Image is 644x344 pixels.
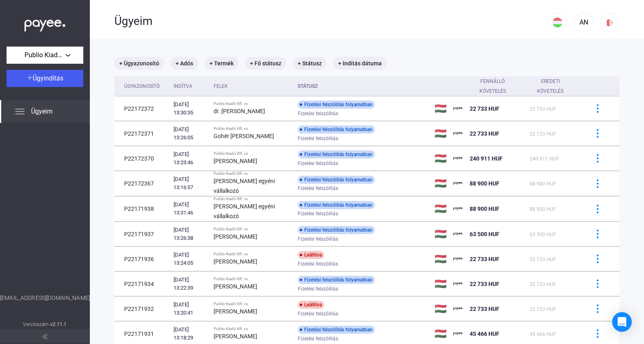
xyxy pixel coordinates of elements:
div: Felek [214,81,228,91]
div: AN [577,18,591,27]
div: Ügyeim [114,14,548,28]
strong: [PERSON_NAME] [214,258,257,265]
mat-chip: + Fő státusz [245,57,286,70]
button: more-blue [589,200,606,217]
button: AN [574,13,593,32]
div: Leállítva [298,301,324,309]
div: Eredeti követelés [530,76,579,96]
div: [DATE] 13:26:38 [174,226,207,242]
td: 🇭🇺 [431,297,450,321]
img: payee-logo [453,254,463,264]
strong: dr. [PERSON_NAME] [214,108,265,114]
img: payee-logo [453,154,463,163]
td: P22171937 [114,222,170,246]
div: Fizetési felszólítás folyamatban [298,125,375,134]
img: more-blue [593,129,602,138]
span: 22 733 HUF [470,306,499,312]
button: more-blue [589,175,606,192]
span: 240 911 HUF [530,156,559,162]
img: more-blue [593,329,602,338]
div: Indítva [174,81,192,91]
div: Publio Kiadó Kft. vs [214,326,291,331]
div: [DATE] 13:23:46 [174,150,207,167]
strong: [PERSON_NAME] [214,308,257,315]
td: P22171932 [114,297,170,321]
strong: [PERSON_NAME] [214,233,257,240]
div: [DATE] 13:20:41 [174,301,207,317]
div: Fennálló követelés [470,76,516,96]
div: [DATE] 13:26:05 [174,125,207,142]
td: P22172371 [114,121,170,146]
button: more-blue [589,250,606,268]
div: Ügyazonosító [124,81,167,91]
img: payee-logo [453,179,463,188]
div: Publio Kiadó Kft. vs [214,227,291,232]
div: Publio Kiadó Kft. vs [214,171,291,176]
span: 88 900 HUF [530,181,556,187]
span: Fizetési felszólítás [298,109,338,118]
td: 🇭🇺 [431,247,450,271]
td: P22172372 [114,96,170,121]
button: HU [548,13,567,32]
button: Publio Kiadó Kft. [7,47,83,64]
mat-chip: + Státusz [293,57,327,70]
td: P22171934 [114,272,170,296]
td: P22171936 [114,247,170,271]
strong: [PERSON_NAME] egyéni vállalkozó [214,178,275,194]
div: Fizetési felszólítás folyamatban [298,101,375,109]
td: 🇭🇺 [431,171,450,196]
span: Ügyindítás [33,74,63,82]
td: 🇭🇺 [431,96,450,121]
span: Fizetési felszólítás [298,259,338,269]
th: Státusz [294,76,431,96]
img: payee-logo [453,279,463,289]
div: Fizetési felszólítás folyamatban [298,226,375,234]
mat-chip: + Termék [205,57,238,70]
div: Publio Kiadó Kft. vs [214,126,291,131]
img: payee-logo [453,229,463,239]
span: 88 900 HUF [530,206,556,212]
strong: v2.11.1 [50,322,67,327]
span: 22 733 HUF [470,281,499,287]
mat-chip: + Ügyazonosító [114,57,164,70]
img: more-blue [593,304,602,313]
span: 22 733 HUF [530,306,556,312]
div: [DATE] 13:30:35 [174,101,207,117]
img: plus-white.svg [27,75,33,80]
span: Fizetési felszólítás [298,309,338,319]
div: Eredeti követelés [530,76,571,96]
span: 63 500 HUF [530,232,556,237]
img: more-blue [593,279,602,288]
span: Fizetési felszólítás [298,234,338,244]
div: Fizetési felszólítás folyamatban [298,150,375,159]
div: Publio Kiadó Kft. vs [214,252,291,257]
td: P22172370 [114,146,170,171]
span: Fizetési felszólítás [298,159,338,168]
button: Ügyindítás [7,70,83,87]
button: more-blue [589,100,606,117]
button: logout-red [600,13,619,32]
img: logout-red [606,18,614,27]
div: Fizetési felszólítás folyamatban [298,276,375,284]
span: Fizetési felszólítás [298,134,338,143]
div: Leállítva [298,251,324,259]
div: Publio Kiadó Kft. vs [214,151,291,156]
span: 45 466 HUF [470,331,499,337]
td: 🇭🇺 [431,146,450,171]
img: more-blue [593,154,602,163]
div: Publio Kiadó Kft. vs [214,101,291,106]
img: payee-logo [453,329,463,339]
button: more-blue [589,275,606,293]
span: Fizetési felszólítás [298,334,338,344]
mat-chip: + Adós [171,57,198,70]
img: payee-logo [453,104,463,114]
span: 63 500 HUF [470,231,499,237]
td: 🇭🇺 [431,121,450,146]
td: 🇭🇺 [431,197,450,221]
div: Publio Kiadó Kft. vs [214,302,291,306]
span: 22 733 HUF [530,281,556,287]
td: P22172367 [114,171,170,196]
img: more-blue [593,179,602,188]
button: more-blue [589,325,606,342]
mat-chip: + Indítás dátuma [333,57,387,70]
